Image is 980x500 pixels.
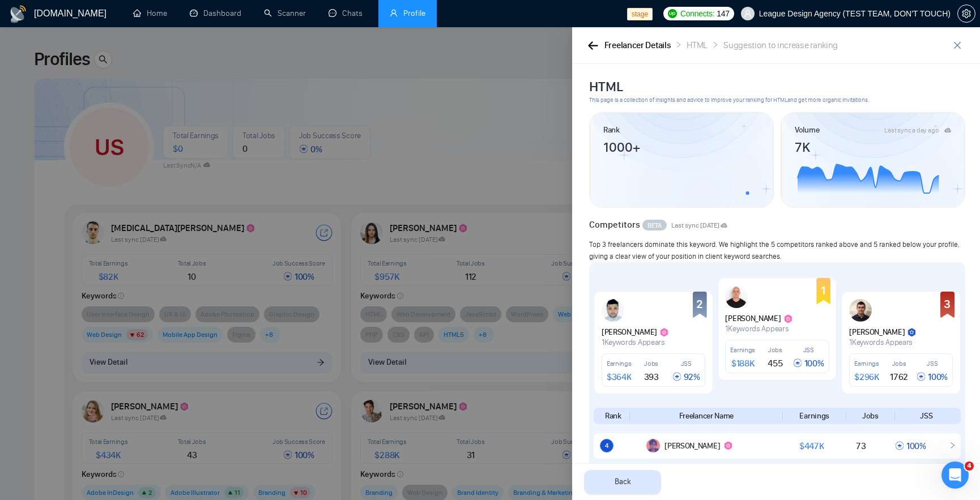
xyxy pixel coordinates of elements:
[768,358,782,369] span: 455
[9,203,218,253] div: Dima says…
[264,8,306,18] a: searchScanner
[917,371,948,382] span: 100 %
[329,8,367,18] a: messageChats
[165,65,218,90] div: helo test
[941,461,969,489] iframe: Intercom live chat
[687,39,708,53] div: HTML
[854,360,879,367] span: Earnings
[957,5,975,23] button: setting
[9,203,73,228] div: Hello test :)Dima • 51m ago
[680,7,714,20] span: Connects:
[668,9,677,18] img: upwork-logo.png
[602,299,624,322] img: Raquib S.
[681,360,692,367] span: JSS
[36,371,45,380] button: Emoji picker
[712,41,719,48] span: right
[177,5,199,26] button: Home
[856,441,866,451] span: 73
[9,99,218,177] div: AI Assistant from GigRadar 📡 says…
[589,96,965,105] span: This page is a collection of insights and advice to improve your ranking for HTML and get more or...
[965,461,974,471] span: 4
[795,136,951,152] article: 7K
[602,337,665,347] span: 1 Keywords Appears
[783,314,792,323] img: top_rated_plus
[957,9,975,18] a: setting
[598,410,628,422] div: Rank
[723,39,838,53] div: Suggestion to increase ranking
[644,360,658,367] span: Jobs
[717,7,729,20] span: 147
[949,442,956,449] span: right
[785,410,844,422] div: Earnings
[849,299,872,322] img: Alexandr J.
[190,8,241,18] a: dashboardDashboard
[884,127,939,134] div: Last sync a day ago
[849,326,905,339] span: [PERSON_NAME]
[55,6,78,14] h1: Dima
[632,410,781,422] div: Freelancer Name
[54,371,63,380] button: Gif picker
[602,326,657,339] span: [PERSON_NAME]
[725,313,781,325] span: [PERSON_NAME]
[18,210,64,221] div: Hello test :)
[72,371,81,380] button: Start recording
[672,371,700,382] span: 92 %
[949,41,966,50] span: close
[696,298,703,310] div: 2
[895,441,926,451] span: 100 %
[18,371,27,380] button: Upload attachment
[731,358,755,369] span: $ 188K
[18,106,177,161] div: The team will get back to you on this. Our usual reply time is under 1 minute. You'll get replies...
[793,358,824,369] span: 100 %
[948,36,966,54] button: close
[55,14,136,25] p: Active in the last 15m
[199,5,219,25] div: Close
[854,371,879,382] span: $ 296K
[70,180,171,190] div: joined the conversation
[133,8,167,18] a: homeHome
[9,177,218,203] div: Dima says…
[10,347,217,366] textarea: Message…
[848,410,893,422] div: Jobs
[730,346,755,354] span: Earnings
[18,139,106,160] b: [EMAIL_ADDRESS][DOMAIN_NAME]
[647,220,662,230] span: BETA
[821,285,826,297] div: 1
[897,410,956,422] div: JSS
[644,371,659,382] span: 393
[768,346,782,354] span: Jobs
[589,240,960,260] span: Top 3 freelancers dominate this keyword. We highlight the 5 competitors ranked above and 5 ranked...
[56,179,67,190] img: Profile image for Dima
[723,441,732,450] img: top_rated_plus
[725,324,789,334] span: 1 Keywords Appears
[194,366,212,384] button: Send a message…
[584,470,661,494] button: Back
[603,136,760,152] article: 1000+
[927,360,938,367] span: JSS
[799,441,824,451] span: $ 447K
[958,9,975,18] span: setting
[671,220,727,230] span: Last sync [DATE]
[604,39,671,53] div: Freelancer Details
[9,5,27,23] img: logo
[890,371,908,382] span: 1762
[892,360,906,367] span: Jobs
[907,328,916,337] img: top_rated
[589,78,965,96] h2: HTML
[803,346,814,354] span: JSS
[403,8,425,18] span: Profile
[70,181,90,189] b: Dima
[18,230,75,237] div: Dima • 51m ago
[615,476,631,488] span: Back
[605,442,608,450] span: 4
[7,5,29,26] button: go back
[32,6,50,24] img: Profile image for Dima
[589,218,965,232] div: Competitors
[744,10,752,18] span: user
[627,8,653,20] span: stage
[725,285,748,308] img: Andrii P.
[849,337,913,347] span: 1 Keywords Appears
[174,72,208,83] div: helo test
[9,99,186,168] div: The team will get back to you on this. Our usual reply time is under 1 minute.You'll get replies ...
[9,65,218,99] div: arief.rahman@gigradar.io says…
